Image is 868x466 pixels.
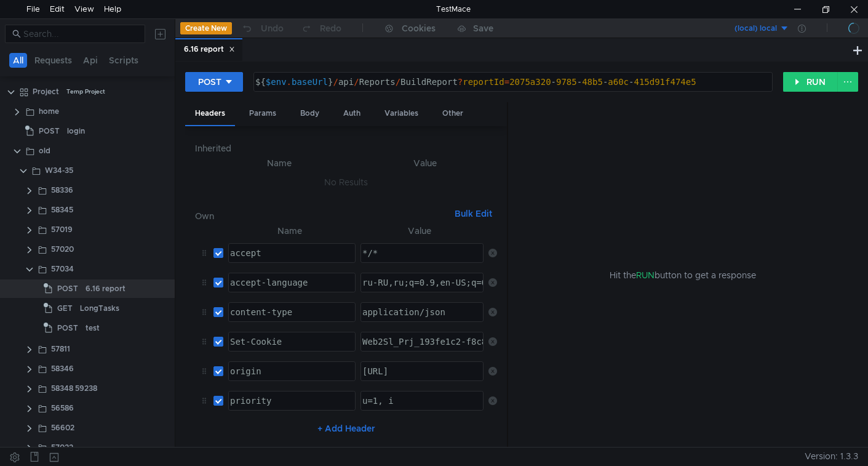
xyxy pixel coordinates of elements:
button: RUN [783,72,838,92]
div: Temp Project [66,82,105,101]
input: Search... [23,27,138,41]
button: Undo [232,19,292,38]
div: 57022 [51,438,73,457]
div: Variables [375,102,428,125]
div: Cookies [402,21,436,36]
div: Headers [185,102,235,126]
button: POST [185,72,243,92]
div: 57034 [51,260,74,278]
button: Create New [180,22,232,34]
div: old [39,142,50,160]
div: Undo [261,21,284,36]
div: Other [432,102,473,125]
div: 57811 [51,340,70,358]
button: (local) local [704,18,789,38]
div: 6.16 report [86,279,125,298]
div: Body [290,102,329,125]
div: 58336 [51,181,73,199]
div: Auth [333,102,370,125]
span: Version: 1.3.3 [805,448,858,465]
span: RUN [636,270,655,281]
span: Hit the button to get a response [610,268,756,282]
span: POST [57,319,78,337]
div: 57020 [51,240,74,259]
button: All [9,53,27,68]
button: Requests [31,53,76,68]
div: W34-35 [45,161,73,180]
th: Value [356,223,484,238]
th: Name [223,223,356,238]
div: 58346 [51,360,74,378]
div: 6.16 report [184,43,235,56]
span: POST [57,279,78,298]
span: GET [57,299,73,318]
span: POST [39,122,60,140]
div: LongTasks [80,299,119,318]
th: Name [205,156,354,171]
div: 58345 [51,201,73,219]
div: 58348 59238 [51,379,97,398]
button: Scripts [105,53,142,68]
div: home [39,102,59,121]
div: 56586 [51,399,74,417]
nz-embed-empty: No Results [324,177,368,188]
h6: Own [195,209,450,223]
button: Api [79,53,102,68]
div: test [86,319,100,337]
div: Project [33,82,59,101]
div: (local) local [735,23,777,34]
div: POST [198,75,221,89]
h6: Inherited [195,141,497,156]
th: Value [354,156,497,171]
div: 56602 [51,419,74,437]
div: Params [239,102,286,125]
button: Bulk Edit [450,206,497,221]
div: Save [473,24,493,33]
div: Redo [320,21,341,36]
button: + Add Header [313,421,380,436]
button: Redo [292,19,350,38]
div: login [67,122,85,140]
div: 57019 [51,220,73,239]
